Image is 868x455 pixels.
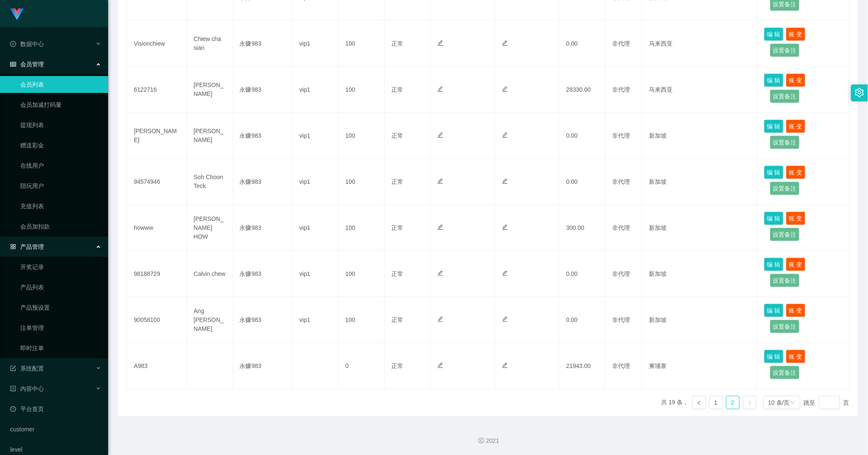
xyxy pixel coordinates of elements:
i: 图标: table [10,61,16,67]
i: 图标: edit [502,316,508,322]
td: 永赚983 [233,343,293,389]
td: 90058100 [127,297,187,343]
button: 编 辑 [764,350,784,363]
td: vip1 [293,159,339,205]
a: 充值列表 [20,198,101,215]
div: 10 条/页 [768,396,790,409]
td: 新加坡 [642,251,757,297]
button: 账 变 [786,304,806,317]
td: 28330.00 [559,67,605,113]
td: 马来西亚 [642,21,757,67]
td: Ang [PERSON_NAME] [187,297,233,343]
li: 共 19 条， [661,396,689,409]
button: 设置备注 [770,274,800,287]
span: 正常 [391,86,403,93]
td: [PERSON_NAME] [187,113,233,159]
span: 非代理 [612,316,630,323]
a: 产品预设置 [20,299,101,316]
i: 图标: left [697,401,702,406]
td: 永赚983 [233,251,293,297]
i: 图标: edit [502,40,508,46]
td: vip1 [293,21,339,67]
button: 账 变 [786,74,806,87]
i: 图标: edit [437,40,443,46]
td: [PERSON_NAME] [187,67,233,113]
i: 图标: edit [437,270,443,276]
span: 正常 [391,178,403,185]
i: 图标: edit [437,86,443,92]
span: 正常 [391,132,403,139]
div: 2021 [115,436,861,445]
i: 图标: edit [437,132,443,138]
td: 柬埔寨 [642,343,757,389]
button: 设置备注 [770,320,800,333]
button: 编 辑 [764,74,784,87]
a: 陪玩用户 [20,177,101,194]
td: 永赚983 [233,113,293,159]
span: 非代理 [612,362,630,369]
a: 1 [710,396,722,409]
td: 永赚983 [233,67,293,113]
td: 0 [339,343,385,389]
td: 0.00 [559,21,605,67]
i: 图标: form [10,365,16,371]
i: 图标: edit [502,224,508,230]
button: 编 辑 [764,304,784,317]
td: 马来西亚 [642,67,757,113]
td: Soh Choon Teck [187,159,233,205]
td: Calvin chew [187,251,233,297]
td: 98188729 [127,251,187,297]
span: 内容中心 [10,385,44,392]
td: 永赚983 [233,297,293,343]
span: 非代理 [612,132,630,139]
a: 开奖记录 [20,259,101,275]
a: 注单管理 [20,319,101,336]
i: 图标: setting [855,88,864,97]
div: 跳至 页 [804,396,849,409]
td: 100 [339,205,385,251]
td: 0.00 [559,113,605,159]
a: 产品列表 [20,279,101,296]
i: 图标: edit [502,270,508,276]
td: vip1 [293,113,339,159]
img: logo.9652507e.png [10,8,24,20]
td: 新加坡 [642,159,757,205]
a: 即时注单 [20,340,101,357]
td: 94574946 [127,159,187,205]
td: 0.00 [559,159,605,205]
button: 编 辑 [764,166,784,179]
i: 图标: edit [502,86,508,92]
td: 永赚983 [233,205,293,251]
button: 账 变 [786,350,806,363]
span: 系统配置 [10,365,44,372]
i: 图标: edit [437,316,443,322]
i: 图标: edit [437,178,443,184]
button: 编 辑 [764,120,784,133]
i: 图标: copyright [478,438,484,444]
td: 300.00 [559,205,605,251]
td: 21943.00 [559,343,605,389]
span: 会员管理 [10,61,44,68]
a: 在线用户 [20,157,101,174]
button: 编 辑 [764,27,784,41]
td: Chiew cha sian [187,21,233,67]
td: 永赚983 [233,21,293,67]
td: A983 [127,343,187,389]
button: 账 变 [786,258,806,271]
td: vip1 [293,297,339,343]
i: 图标: check-circle-o [10,41,16,47]
td: vip1 [293,251,339,297]
i: 图标: edit [502,178,508,184]
td: 100 [339,297,385,343]
span: 非代理 [612,178,630,185]
span: 非代理 [612,40,630,47]
td: 0.00 [559,251,605,297]
button: 设置备注 [770,182,800,195]
i: 图标: profile [10,386,16,392]
td: 6122716 [127,67,187,113]
td: 100 [339,113,385,159]
a: customer [10,421,101,438]
button: 设置备注 [770,366,800,379]
td: [PERSON_NAME] [127,113,187,159]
